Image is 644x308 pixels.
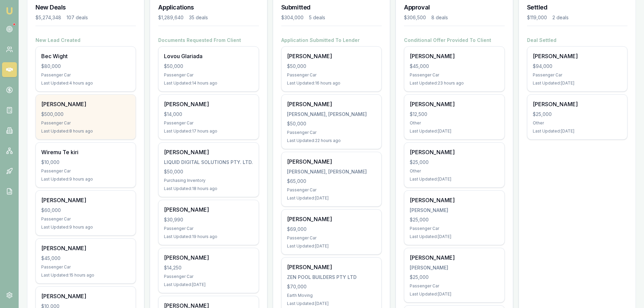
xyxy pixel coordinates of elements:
div: Passenger Car [41,72,130,78]
div: Last Updated: [DATE] [287,301,376,306]
div: $25,000 [410,274,499,281]
div: $500,000 [41,111,130,118]
div: Passenger Car [410,226,499,231]
div: Passenger Car [410,283,499,289]
div: [PERSON_NAME] [287,215,376,223]
div: 107 deals [67,14,88,21]
div: [PERSON_NAME] [533,100,622,108]
div: [PERSON_NAME] [41,100,130,108]
div: $94,000 [533,63,622,70]
h4: Conditional Offer Provided To Client [404,37,504,44]
div: Passenger Car [41,264,130,270]
div: Last Updated: 9 hours ago [41,176,130,182]
div: Passenger Car [164,120,253,126]
div: Last Updated: [DATE] [533,80,622,86]
div: Other [533,120,622,126]
div: $45,000 [41,255,130,262]
div: Passenger Car [287,235,376,241]
div: $10,000 [41,159,130,166]
div: $12,500 [410,111,499,118]
div: Last Updated: [DATE] [164,282,253,287]
div: Passenger Car [164,226,253,231]
div: Lovou Glariada [164,52,253,60]
div: Last Updated: 15 hours ago [41,273,130,278]
div: Last Updated: [DATE] [410,128,499,134]
div: 2 deals [552,14,569,21]
div: Last Updated: 17 hours ago [164,128,253,134]
div: Passenger Car [41,216,130,222]
div: $45,000 [410,63,499,70]
h4: Deal Settled [527,37,627,44]
div: [PERSON_NAME] [287,100,376,108]
div: ZEN POOL BUILDERS PTY LTD [287,274,376,281]
div: $70,000 [287,283,376,290]
div: Passenger Car [41,120,130,126]
div: Passenger Car [410,72,499,78]
div: Last Updated: 4 hours ago [41,80,130,86]
h3: Submitted [281,3,382,12]
div: [PERSON_NAME] [533,52,622,60]
div: Passenger Car [41,168,130,174]
div: Passenger Car [533,72,622,78]
div: Wiremu Te kiri [41,148,130,156]
div: [PERSON_NAME] [287,158,376,166]
div: Purchasing Inventory [164,178,253,183]
div: Last Updated: [DATE] [410,176,499,182]
div: Passenger Car [287,72,376,78]
div: $14,000 [164,111,253,118]
div: [PERSON_NAME], [PERSON_NAME] [287,111,376,118]
div: $25,000 [410,216,499,223]
div: $80,000 [41,63,130,70]
div: Last Updated: 9 hours ago [41,224,130,230]
h4: Application Submitted To Lender [281,37,382,44]
div: Bec Wight [41,52,130,60]
div: [PERSON_NAME] [41,292,130,300]
div: $65,000 [287,178,376,185]
div: [PERSON_NAME] [410,207,499,214]
h3: New Deals [35,3,136,12]
div: Last Updated: 18 hours ago [164,186,253,191]
div: Earth Moving [287,293,376,298]
div: $30,990 [164,216,253,223]
img: emu-icon-u.png [5,7,14,15]
div: $119,000 [527,14,547,21]
div: [PERSON_NAME] [410,100,499,108]
div: Last Updated: [DATE] [410,234,499,239]
div: $50,000 [287,120,376,127]
div: Last Updated: [DATE] [410,291,499,297]
div: Last Updated: 22 hours ago [287,138,376,143]
div: [PERSON_NAME] [164,148,253,156]
div: $25,000 [533,111,622,118]
div: [PERSON_NAME] [410,148,499,156]
div: $1,289,640 [158,14,184,21]
div: $50,000 [164,63,253,70]
div: $304,000 [281,14,304,21]
div: Last Updated: [DATE] [287,243,376,249]
div: [PERSON_NAME] [287,52,376,60]
div: $50,000 [164,168,253,175]
h3: Settled [527,3,627,12]
div: [PERSON_NAME] [410,196,499,204]
div: [PERSON_NAME] [164,254,253,262]
div: [PERSON_NAME] [287,263,376,271]
h3: Applications [158,3,259,12]
div: $69,000 [287,226,376,233]
div: LIQUID DIGITAL SOLUTIONS PTY. LTD. [164,159,253,166]
div: 8 deals [431,14,448,21]
h4: Documents Requested From Client [158,37,259,44]
div: Last Updated: [DATE] [287,195,376,201]
div: Passenger Car [287,187,376,193]
div: Last Updated: 14 hours ago [164,80,253,86]
div: [PERSON_NAME] [41,244,130,252]
div: Other [410,120,499,126]
div: 5 deals [309,14,325,21]
h3: Approval [404,3,504,12]
div: $50,000 [287,63,376,70]
div: [PERSON_NAME] [164,206,253,214]
div: $5,274,348 [35,14,61,21]
div: Last Updated: 23 hours ago [410,80,499,86]
div: $25,000 [410,159,499,166]
div: [PERSON_NAME] [410,52,499,60]
div: Last Updated: [DATE] [533,128,622,134]
div: Other [410,168,499,174]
